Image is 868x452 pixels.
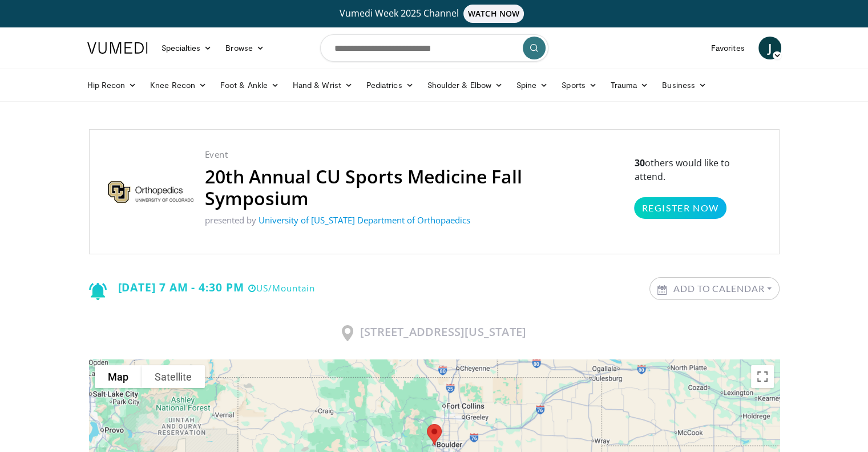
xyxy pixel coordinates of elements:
[758,37,781,59] a: J
[342,325,353,341] img: Location Icon
[213,74,286,97] a: Foot & Ankle
[510,74,555,97] a: Spine
[205,214,623,227] p: presented by
[286,74,360,97] a: Hand & Wrist
[155,37,219,59] a: Specialties
[360,74,421,97] a: Pediatrics
[655,74,713,97] a: Business
[205,148,623,161] p: Event
[89,277,316,300] div: [DATE] 7 AM - 4:30 PM
[142,365,205,388] button: Show satellite imagery
[555,74,604,97] a: Sports
[751,365,774,388] button: Toggle fullscreen view
[657,285,667,295] img: Calendar icon
[259,214,470,226] a: University of [US_STATE] Department of Orthopaedics
[320,34,548,62] input: Search topics, interventions
[205,166,623,209] h2: 20th Annual CU Sports Medicine Fall Symposium
[143,74,213,97] a: Knee Recon
[80,74,144,97] a: Hip Recon
[89,325,780,341] h3: [STREET_ADDRESS][US_STATE]
[89,283,107,300] img: Notification icon
[95,365,142,388] button: Show street map
[604,74,656,97] a: Trauma
[89,5,780,23] a: Vumedi Week 2025 ChannelWATCH NOW
[108,181,193,203] img: University of Colorado Department of Orthopaedics
[704,37,752,59] a: Favorites
[87,42,148,54] img: VuMedi Logo
[463,5,524,23] span: WATCH NOW
[634,156,760,219] p: others would like to attend.
[421,74,510,97] a: Shoulder & Elbow
[650,278,779,299] a: Add to Calendar
[634,157,644,169] strong: 30
[248,282,315,294] small: US/Mountain
[634,197,726,219] a: Register Now
[219,37,271,59] a: Browse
